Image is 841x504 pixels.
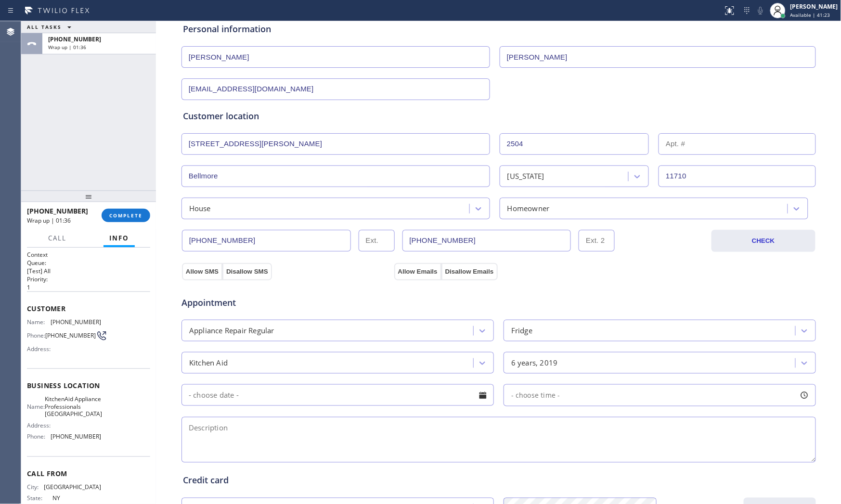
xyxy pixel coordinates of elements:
button: Allow SMS [182,263,222,280]
span: Address: [27,345,52,353]
span: State: [27,494,52,502]
div: Customer location [183,110,815,123]
span: Business location [27,381,150,390]
span: Call From [27,469,150,478]
input: Ext. [359,230,395,252]
div: Homeowner [507,203,550,214]
div: Credit card [183,474,815,487]
span: Call [48,234,66,242]
input: Phone Number [182,230,351,252]
span: [PHONE_NUMBER] [45,332,96,339]
input: Address [181,133,490,155]
span: [PHONE_NUMBER] [48,35,101,43]
span: City: [27,483,44,491]
div: [US_STATE] [507,171,544,182]
h1: Context [27,251,150,259]
button: Mute [754,4,767,17]
span: Address: [27,422,52,429]
button: Disallow SMS [222,263,272,280]
div: Kitchen Aid [189,357,228,368]
span: [PHONE_NUMBER] [27,206,88,215]
h2: Queue: [27,259,150,267]
button: Info [104,229,135,248]
span: Name: [27,403,45,410]
div: [PERSON_NAME] [790,2,838,11]
input: - choose date - [181,384,494,406]
span: Wrap up | 01:36 [27,216,71,225]
span: - choose time - [511,391,560,400]
div: Fridge [511,325,532,336]
span: [PHONE_NUMBER] [51,433,101,440]
input: City [181,165,490,187]
button: CHECK [712,230,815,252]
span: Appointment [181,296,392,309]
button: Call [42,229,72,248]
button: COMPLETE [102,209,150,222]
input: Phone Number 2 [402,230,571,252]
span: Wrap up | 01:36 [48,44,86,50]
span: NY [52,494,101,502]
button: ALL TASKS [21,21,81,33]
input: ZIP [659,165,816,187]
input: Ext. 2 [579,230,615,252]
span: [PHONE_NUMBER] [51,318,101,326]
div: 6 years, 2019 [511,357,558,368]
span: ALL TASKS [27,24,62,30]
input: Email [181,78,490,100]
input: Last Name [500,46,816,68]
input: Street # [500,133,649,155]
span: COMPLETE [109,212,142,219]
div: Personal information [183,23,815,36]
span: Name: [27,318,51,326]
input: Apt. # [659,133,816,155]
span: KitchenAid Appliance Professionals [GEOGRAPHIC_DATA] [45,395,102,417]
h2: Priority: [27,275,150,283]
span: [GEOGRAPHIC_DATA] [44,483,101,491]
p: 1 [27,283,150,291]
span: Phone: [27,433,51,440]
input: First Name [181,46,490,68]
span: Customer [27,304,150,313]
div: Appliance Repair Regular [189,325,274,336]
span: Info [109,234,129,242]
div: House [189,203,211,214]
button: Allow Emails [394,263,441,280]
button: Disallow Emails [441,263,498,280]
span: Phone: [27,332,45,339]
span: Available | 41:23 [790,12,830,18]
p: [Test] All [27,267,150,275]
